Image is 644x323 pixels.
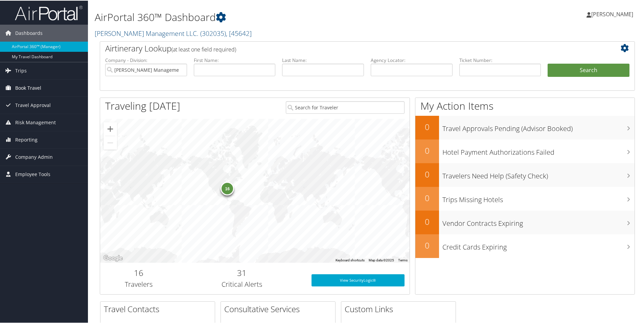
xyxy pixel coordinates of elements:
[591,10,633,17] span: [PERSON_NAME]
[282,56,364,63] label: Last Name:
[442,191,635,204] h3: Trips Missing Hotels
[415,115,635,139] a: 0Travel Approvals Pending (Advisor Booked)
[102,253,124,262] img: Google
[105,279,172,288] h3: Travelers
[415,234,635,257] a: 0Credit Cards Expiring
[586,3,640,24] a: [PERSON_NAME]
[442,120,635,133] h3: Travel Approvals Pending (Advisor Booked)
[415,186,635,210] a: 0Trips Missing Hotels
[194,56,276,63] label: First Name:
[171,45,236,52] span: (at least one field required)
[224,303,335,314] h2: Consultative Services
[415,239,439,251] h2: 0
[415,192,439,203] h2: 0
[415,144,439,156] h2: 0
[200,28,226,37] span: ( 302035 )
[15,113,56,130] span: Risk Management
[415,98,635,112] h1: My Action Items
[286,101,405,113] input: Search for Traveler
[183,266,301,278] h2: 31
[369,258,394,261] span: Map data ©2025
[15,24,43,41] span: Dashboards
[415,163,635,186] a: 0Travelers Need Help (Safety Check)
[15,96,51,113] span: Travel Approval
[95,28,252,37] a: [PERSON_NAME] Management LLC.
[442,215,635,228] h3: Vendor Contracts Expiring
[15,165,50,182] span: Employee Tools
[15,79,41,96] span: Book Travel
[415,210,635,234] a: 0Vendor Contracts Expiring
[105,56,187,63] label: Company - Division:
[105,42,585,53] h2: Airtinerary Lookup
[103,122,117,135] button: Zoom in
[95,9,458,24] h1: AirPortal 360™ Dashboard
[336,257,365,262] button: Keyboard shortcuts
[415,168,439,179] h2: 0
[221,181,234,195] div: 16
[415,215,439,227] h2: 0
[15,148,53,165] span: Company Admin
[15,62,27,79] span: Trips
[442,167,635,180] h3: Travelers Need Help (Safety Check)
[105,98,180,112] h1: Traveling [DATE]
[312,274,405,286] a: View SecurityLogic®
[15,131,38,148] span: Reporting
[226,28,252,37] span: , [ 45642 ]
[183,279,301,288] h3: Critical Alerts
[459,56,541,63] label: Ticket Number:
[105,266,172,278] h2: 16
[415,139,635,163] a: 0Hotel Payment Authorizations Failed
[345,303,456,314] h2: Custom Links
[371,56,453,63] label: Agency Locator:
[398,258,408,261] a: Terms (opens in new tab)
[548,63,629,77] button: Search
[442,144,635,156] h3: Hotel Payment Authorizations Failed
[415,121,439,132] h2: 0
[104,303,215,314] h2: Travel Contacts
[103,135,117,149] button: Zoom out
[442,238,635,251] h3: Credit Cards Expiring
[15,4,83,20] img: airportal-logo.png
[102,253,124,262] a: Open this area in Google Maps (opens a new window)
